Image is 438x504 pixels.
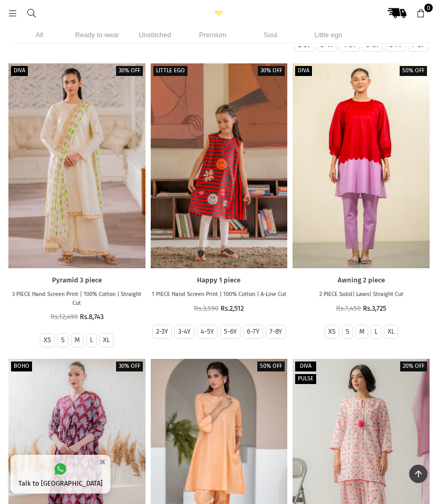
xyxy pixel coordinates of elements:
[11,361,32,371] label: BOHO
[359,327,364,336] label: M
[221,304,244,312] span: Rs.2,512
[96,453,109,470] button: ×
[8,276,145,285] a: Pyramid 3 piece
[153,66,187,76] label: Little EGO
[80,313,103,321] span: Rs.8,743
[302,26,354,43] li: Little ego
[186,26,239,43] li: Premium
[103,336,110,345] label: XL
[208,10,230,15] img: Ego
[3,9,22,17] a: Menu
[44,336,51,345] label: XS
[116,66,143,76] label: 30% off
[269,327,282,336] label: 7-8Y
[293,290,430,299] p: 2 PIECE Solid| Lawn| Straight Cut
[295,374,316,384] label: Pulse
[328,327,336,336] label: XS
[244,26,297,43] li: Soul
[258,66,285,76] label: 30% off
[400,361,427,371] label: 20% off
[411,4,430,23] a: 0
[151,63,288,268] a: Happy 1 piece
[71,26,123,43] li: Ready to wear
[50,313,78,321] span: Rs.12,490
[400,66,427,76] label: 50% off
[75,336,80,345] label: M
[156,327,168,336] label: 2-3Y
[295,66,312,76] label: Diva
[295,361,316,371] label: Diva
[201,327,214,336] label: 4-5Y
[257,361,285,371] label: 50% off
[90,336,93,345] label: L
[13,26,66,43] li: All
[8,63,145,268] a: Pyramid 3 piece
[363,304,387,312] span: Rs.3,725
[11,66,28,76] label: Diva
[22,9,41,17] a: Search
[388,327,394,336] label: XL
[129,26,181,43] li: Unstitched
[178,327,191,336] label: 3-4Y
[224,327,237,336] label: 5-6Y
[194,304,218,312] span: Rs.3,590
[151,290,288,299] p: 1 PIECE Hand Screen Print | 100% Cotton | A-Line Cut
[293,63,430,268] a: Awning 2 piece
[336,304,361,312] span: Rs.7,450
[374,327,378,336] label: L
[247,327,259,336] label: 6-7Y
[8,290,145,308] p: 3 PIECE Hand Screen Print | 100% Cotton | Straight Cut
[293,276,430,285] a: Awning 2 piece
[116,361,143,371] label: 30% off
[424,4,433,12] span: 0
[11,455,110,494] a: Talk to [GEOGRAPHIC_DATA]
[151,276,288,285] a: Happy 1 piece
[346,327,349,336] label: S
[61,336,65,345] label: S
